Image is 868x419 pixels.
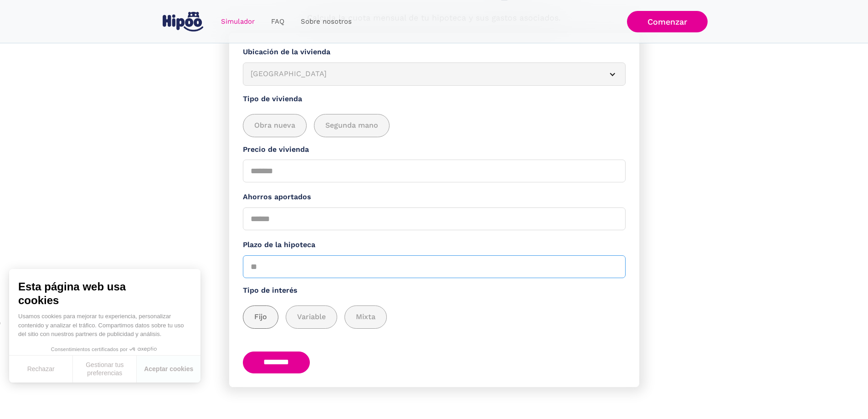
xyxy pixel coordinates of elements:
label: Precio de vivienda [243,144,626,155]
a: Sobre nosotros [293,13,360,31]
label: Ubicación de la vivienda [243,47,626,58]
label: Tipo de interés [243,285,626,296]
span: Variable [297,311,326,323]
div: add_description_here [243,114,626,137]
form: Simulador Form [229,33,639,387]
div: [GEOGRAPHIC_DATA] [251,68,596,80]
span: Fijo [254,311,267,323]
a: Simulador [213,13,263,31]
span: Mixta [356,311,375,323]
label: Tipo de vivienda [243,93,626,105]
a: home [161,8,205,35]
label: Ahorros aportados [243,191,626,203]
label: Plazo de la hipoteca [243,239,626,251]
span: Segunda mano [325,120,378,131]
article: [GEOGRAPHIC_DATA] [243,62,626,86]
div: add_description_here [243,305,626,329]
span: Obra nueva [254,120,295,131]
a: Comenzar [627,11,708,32]
a: FAQ [263,13,293,31]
